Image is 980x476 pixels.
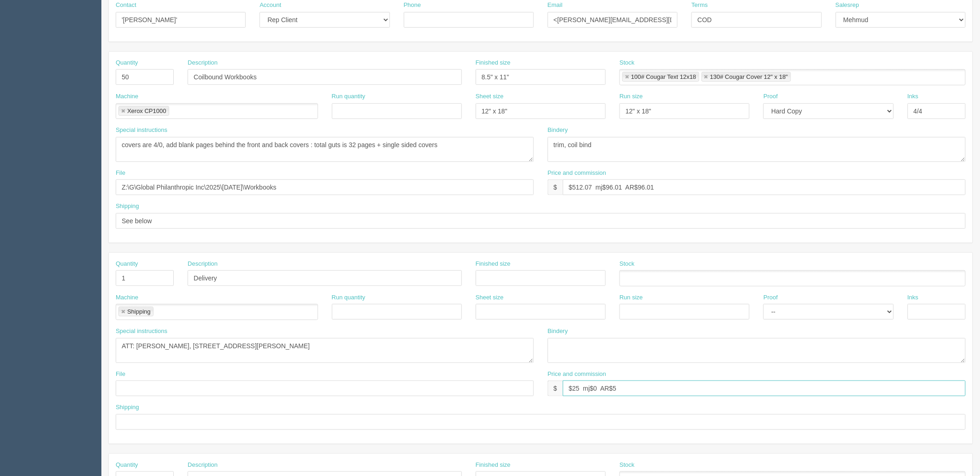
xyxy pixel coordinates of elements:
[620,92,643,101] label: Run size
[908,293,919,302] label: Inks
[548,169,606,178] label: Price and commission
[116,92,138,101] label: Machine
[127,108,166,114] div: Xerox CP1000
[116,370,125,379] label: File
[548,126,568,135] label: Bindery
[548,1,563,10] label: Email
[836,1,859,10] label: Salesrep
[116,169,125,178] label: File
[620,260,635,268] label: Stock
[620,293,643,302] label: Run size
[476,92,504,101] label: Sheet size
[116,59,138,67] label: Quantity
[620,59,635,67] label: Stock
[548,179,563,195] div: $
[188,59,218,67] label: Description
[116,126,167,135] label: Special instructions
[476,59,511,67] label: Finished size
[116,327,167,336] label: Special instructions
[116,1,136,10] label: Contact
[188,461,218,470] label: Description
[763,92,778,101] label: Proof
[548,370,606,379] label: Price and commission
[691,1,708,10] label: Terms
[332,92,366,101] label: Run quantity
[332,293,366,302] label: Run quantity
[476,461,511,470] label: Finished size
[763,293,778,302] label: Proof
[620,461,635,470] label: Stock
[476,293,504,302] label: Sheet size
[116,403,139,412] label: Shipping
[710,74,788,80] div: 130# Cougar Cover 12" x 18"
[116,260,138,268] label: Quantity
[188,260,218,268] label: Description
[404,1,421,10] label: Phone
[548,327,568,336] label: Bindery
[127,309,151,315] div: Shipping
[260,1,281,10] label: Account
[116,461,138,470] label: Quantity
[548,381,563,396] div: $
[631,74,696,80] div: 100# Cougar Text 12x18
[116,202,139,211] label: Shipping
[908,92,919,101] label: Inks
[476,260,511,268] label: Finished size
[116,293,138,302] label: Machine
